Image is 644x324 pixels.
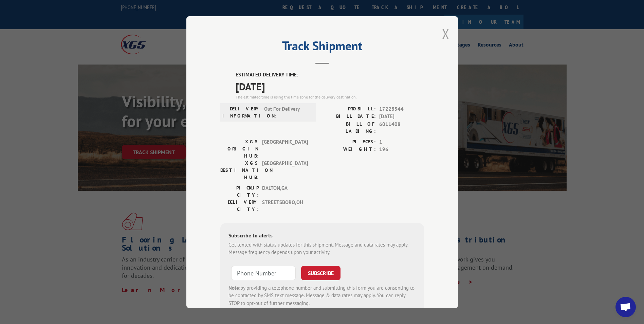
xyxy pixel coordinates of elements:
[222,105,261,119] label: DELIVERY INFORMATION:
[236,71,424,79] label: ESTIMATED DELIVERY TIME:
[322,105,376,113] label: PROBILL:
[236,78,424,94] span: [DATE]
[262,138,308,159] span: [GEOGRAPHIC_DATA]
[379,146,424,154] span: 196
[262,198,308,213] span: STREETSBORO , OH
[262,159,308,181] span: [GEOGRAPHIC_DATA]
[301,266,341,280] button: SUBSCRIBE
[220,184,259,198] label: PICKUP CITY:
[264,105,310,119] span: Out For Delivery
[442,25,449,43] button: Close modal
[322,138,376,146] label: PIECES:
[228,284,240,291] strong: Note:
[379,105,424,113] span: 17228544
[231,266,296,280] input: Phone Number
[322,120,376,134] label: BILL OF LADING:
[615,297,636,317] div: Open chat
[228,284,416,307] div: by providing a telephone number and submitting this form you are consenting to be contacted by SM...
[379,120,424,134] span: 6011408
[220,159,259,181] label: XGS DESTINATION HUB:
[322,146,376,154] label: WEIGHT:
[236,94,424,100] div: The estimated time is using the time zone for the delivery destination.
[220,198,259,213] label: DELIVERY CITY:
[379,138,424,146] span: 1
[228,231,416,241] div: Subscribe to alerts
[262,184,308,198] span: DALTON , GA
[228,241,416,256] div: Get texted with status updates for this shipment. Message and data rates may apply. Message frequ...
[322,113,376,121] label: BILL DATE:
[220,41,424,54] h2: Track Shipment
[379,113,424,121] span: [DATE]
[220,138,259,159] label: XGS ORIGIN HUB:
